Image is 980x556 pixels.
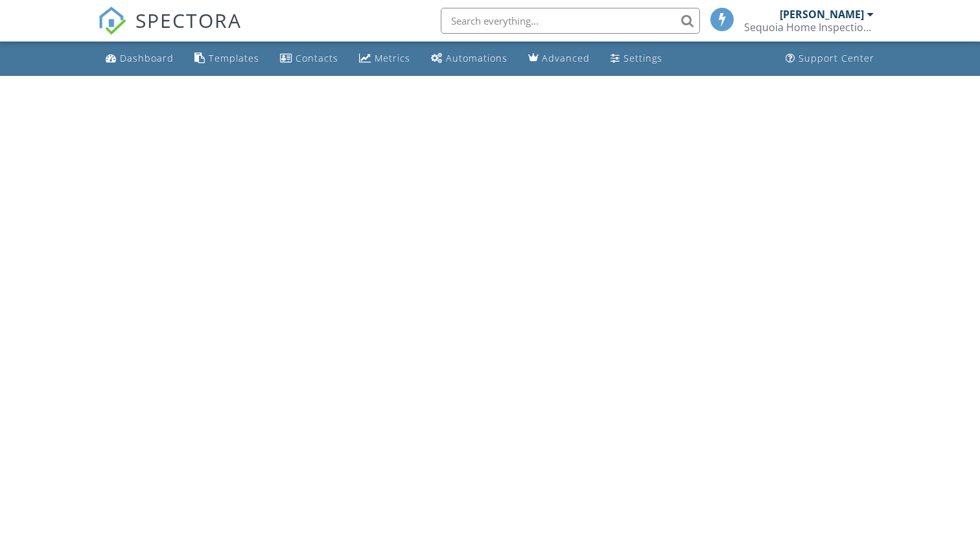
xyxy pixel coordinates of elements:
[624,52,662,64] div: Settings
[296,52,338,64] div: Contacts
[189,47,264,71] a: Templates
[542,52,590,64] div: Advanced
[275,47,344,71] a: Contacts
[98,18,242,45] a: SPECTORA
[135,6,242,34] span: SPECTORA
[98,6,126,35] img: The Best Home Inspection Software - Spectora
[354,47,415,71] a: Metrics
[446,52,507,64] div: Automations
[605,47,668,71] a: Settings
[744,21,874,34] div: Sequoia Home Inspections
[441,8,700,34] input: Search everything...
[780,47,880,71] a: Support Center
[100,47,179,71] a: Dashboard
[780,8,864,21] div: [PERSON_NAME]
[120,52,174,64] div: Dashboard
[799,52,874,64] div: Support Center
[523,47,595,71] a: Advanced
[209,52,259,64] div: Templates
[375,52,410,64] div: Metrics
[426,47,513,71] a: Automations (Basic)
